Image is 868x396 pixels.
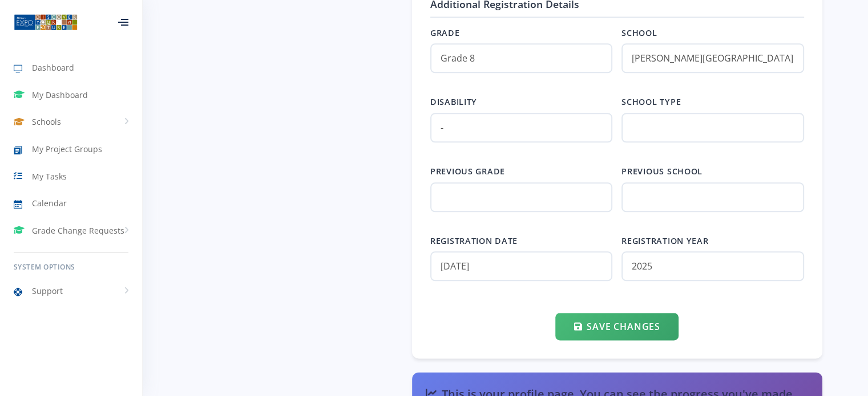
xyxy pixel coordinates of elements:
[32,224,124,236] span: Grade Change Requests
[621,27,804,39] label: School
[14,262,128,272] h6: System Options
[32,170,67,182] span: My Tasks
[430,27,612,39] label: Grade
[621,235,804,247] label: Registration year
[32,197,67,209] span: Calendar
[32,89,88,101] span: My Dashboard
[14,13,78,31] img: ...
[430,235,612,247] label: Registration date
[555,313,678,340] button: Save Changes
[430,165,612,178] label: Previous grade
[32,62,74,74] span: Dashboard
[32,116,61,128] span: Schools
[621,165,804,178] label: Previous school
[32,143,102,155] span: My Project Groups
[32,285,63,297] span: Support
[430,96,612,108] label: Disability
[621,96,804,108] label: School type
